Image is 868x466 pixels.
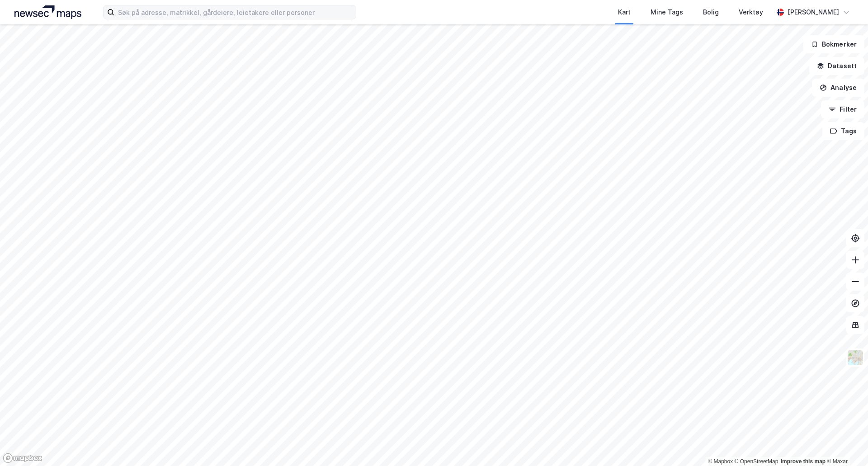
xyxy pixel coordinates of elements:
[708,458,733,465] a: Mapbox
[788,7,839,18] div: [PERSON_NAME]
[823,423,868,466] iframe: Chat Widget
[703,7,719,18] div: Bolig
[618,7,631,18] div: Kart
[781,458,826,465] a: Improve this map
[739,7,763,18] div: Verktøy
[821,100,864,118] button: Filter
[803,35,864,53] button: Bokmerker
[812,79,864,97] button: Analyse
[823,423,868,466] div: Kontrollprogram for chat
[847,349,864,366] img: Z
[809,57,864,75] button: Datasett
[651,7,683,18] div: Mine Tags
[3,453,42,463] a: Mapbox homepage
[735,458,778,465] a: OpenStreetMap
[822,122,864,140] button: Tags
[114,5,356,19] input: Søk på adresse, matrikkel, gårdeiere, leietakere eller personer
[14,5,81,19] img: logo.a4113a55bc3d86da70a041830d287a7e.svg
